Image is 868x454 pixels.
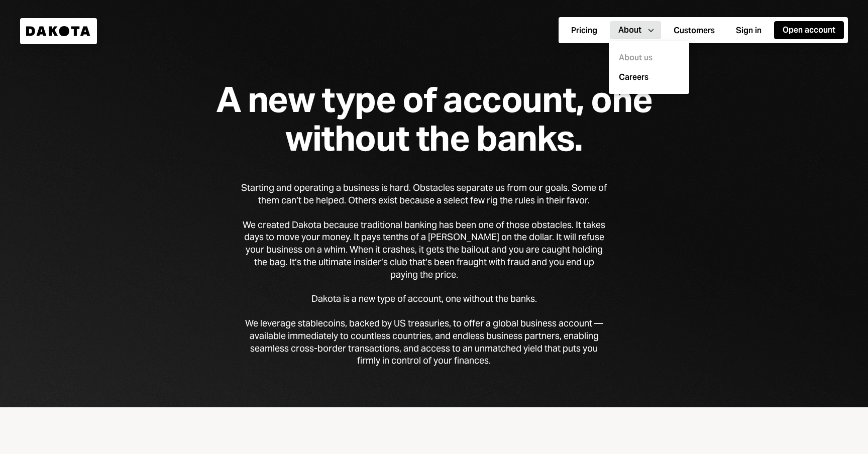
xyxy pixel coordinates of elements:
div: We leverage stablecoins, backed by US treasuries, to offer a global business account — available ... [241,317,607,367]
button: Open account [774,21,844,39]
button: Pricing [563,22,606,40]
button: Sign in [727,22,770,40]
a: Pricing [563,21,606,40]
a: Sign in [727,21,770,40]
div: About [618,25,641,36]
div: Dakota is a new type of account, one without the banks. [311,293,537,305]
a: About us [615,47,683,68]
a: Careers [619,72,687,84]
div: A new type of account, one without the banks. [177,80,691,158]
button: Customers [665,22,723,40]
button: About [610,21,661,39]
div: Starting and operating a business is hard. Obstacles separate us from our goals. Some of them can... [241,182,607,207]
div: About us [615,48,683,68]
div: We created Dakota because traditional banking has been one of those obstacles. It takes days to m... [241,219,607,281]
a: Customers [665,21,723,40]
